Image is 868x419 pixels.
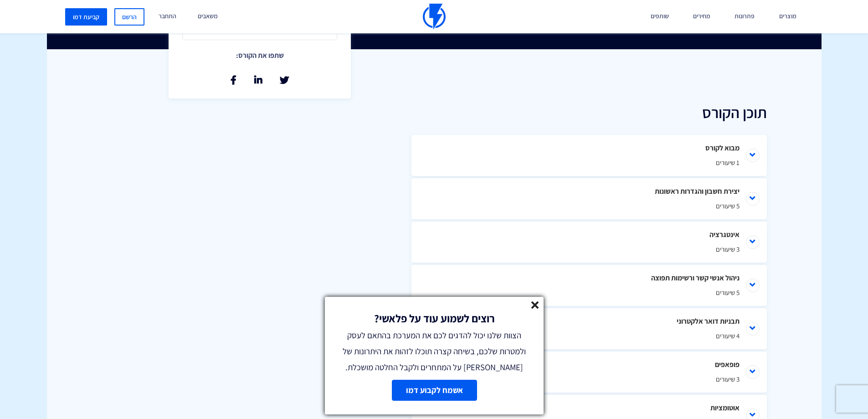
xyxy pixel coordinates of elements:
a: שתף בלינקאדין [254,76,262,85]
span: 5 שיעורים [439,288,740,297]
span: 1 שיעורים [439,158,740,167]
li: ניהול אנשי קשר ורשימות תפוצה [411,265,767,306]
a: קביעת דמו [65,8,107,26]
li: יצירת חשבון והגדרות ראשונות [411,178,767,219]
span: 3 שיעורים [439,374,740,384]
p: שתפו את הקורס: [236,49,284,62]
a: שתף בפייסבוק [231,76,236,85]
li: תבניות דואר אלקטרוני [411,308,767,349]
span: 5 שיעורים [439,201,740,211]
li: אינטגרציה [411,222,767,263]
li: מבוא לקורס [411,135,767,176]
h2: תוכן הקורס [411,104,767,121]
li: פופאפים [411,352,767,393]
span: 4 שיעורים [439,331,740,341]
a: שתף בטוויטר [280,76,289,85]
span: 3 שיעורים [439,244,740,254]
a: הרשם [114,8,144,26]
